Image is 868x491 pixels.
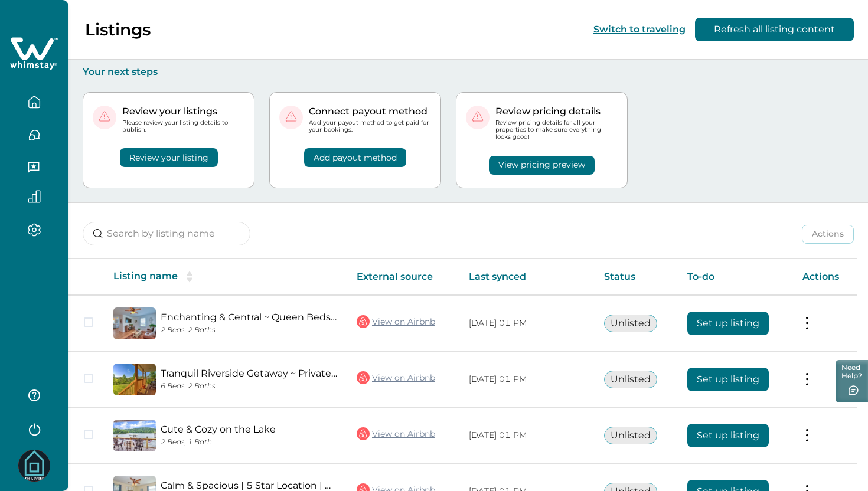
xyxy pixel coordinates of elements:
[489,156,595,175] button: View pricing preview
[113,420,156,451] img: propertyImage_Cute & Cozy on the Lake
[695,18,854,41] button: Refresh all listing content
[309,106,431,117] p: Connect payout method
[687,368,769,391] button: Set up listing
[304,148,406,167] button: Add payout method
[104,259,347,295] th: Listing name
[469,317,586,329] p: [DATE] 01 PM
[469,430,586,441] p: [DATE] 01 PM
[122,119,244,133] p: Please review your listing details to publish.
[161,480,338,491] a: Calm & Spacious | 5 Star Location | Queen Beds
[309,119,431,133] p: Add your payout method to get paid for your bookings.
[495,119,618,141] p: Review pricing details for all your properties to make sure everything looks good!
[593,24,686,35] button: Switch to traveling
[459,259,595,295] th: Last synced
[793,259,857,295] th: Actions
[113,364,156,395] img: propertyImage_Tranquil Riverside Getaway ~ Private Dock ~ Porch
[604,371,657,388] button: Unlisted
[122,106,244,117] p: Review your listings
[347,259,459,295] th: External source
[687,424,769,447] button: Set up listing
[161,312,338,323] a: Enchanting & Central ~ Queen Beds ~ Deck ~ [PERSON_NAME]
[178,271,201,283] button: sorting
[83,222,250,245] input: Search by listing name
[604,315,657,332] button: Unlisted
[469,374,586,385] p: [DATE] 01 PM
[687,312,769,335] button: Set up listing
[113,307,156,339] img: propertyImage_Enchanting & Central ~ Queen Beds ~ Deck ~ Parkin
[161,368,338,379] a: Tranquil Riverside Getaway ~ Private Dock ~ Porch
[495,106,618,117] p: Review pricing details
[18,450,50,482] img: Whimstay Host
[357,314,435,329] a: View on Airbnb
[357,370,435,385] a: View on Airbnb
[604,427,657,444] button: Unlisted
[802,225,854,244] button: Actions
[357,426,435,441] a: View on Airbnb
[161,326,338,335] p: 2 Beds, 2 Baths
[161,424,338,435] a: Cute & Cozy on the Lake
[678,259,793,295] th: To-do
[161,382,338,391] p: 6 Beds, 2 Baths
[83,66,854,78] p: Your next steps
[120,148,218,167] button: Review your listing
[85,19,151,40] p: Listings
[161,438,338,447] p: 2 Beds, 1 Bath
[595,259,677,295] th: Status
